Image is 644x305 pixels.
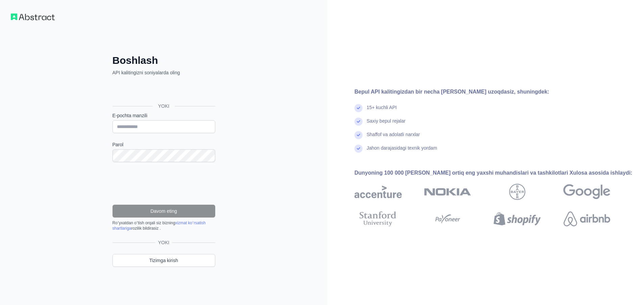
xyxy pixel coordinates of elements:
[494,211,541,226] img: shopify
[131,226,161,231] font: rozilik bildirasiz .
[367,132,420,137] font: Shaffof va adolatli narxlar
[354,170,632,176] font: Dunyoning 100 000 [PERSON_NAME] ortiq eng yaxshi muhandislari va tashkilotlari Xulosa asosida ish...
[354,89,549,95] font: Bepul API kalitingizdan bir necha [PERSON_NAME] uzoqdasiz, shuningdek:
[113,254,215,267] a: Tizimga kirish
[113,55,158,66] font: Boshlash
[354,145,363,153] img: tasdiq belgisi
[424,184,471,200] img: nokia
[360,211,397,226] img: Stenford universiteti
[113,170,215,197] iframe: reCAPTCHA
[354,104,363,112] img: tasdiq belgisi
[150,208,177,214] font: Davom eting
[354,118,363,126] img: tasdiq belgisi
[113,221,175,225] font: Roʻyxatdan oʻtish orqali siz bizning
[367,118,405,124] font: Saxiy bepul rejalar
[149,258,178,263] font: Tizimga kirish
[354,131,363,139] img: tasdiq belgisi
[113,205,215,218] button: Davom eting
[158,103,169,109] font: YOKI
[113,113,148,118] font: E-pochta manzili
[11,14,55,20] img: Ish jarayoni
[109,83,217,98] iframe: Google tugmasi bilan tizimga kiring
[367,105,397,110] font: 15+ kuchli API
[564,211,610,226] img: airbnb
[367,145,437,151] font: Jahon darajasidagi texnik yordam
[563,184,611,200] img: google
[113,70,180,75] font: API kalitingizni soniyalarda oling
[158,240,169,245] font: YOKI
[509,184,525,200] img: bayer
[113,142,124,147] font: Parol
[433,211,463,226] img: to'lovchi
[354,184,402,200] img: aksentura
